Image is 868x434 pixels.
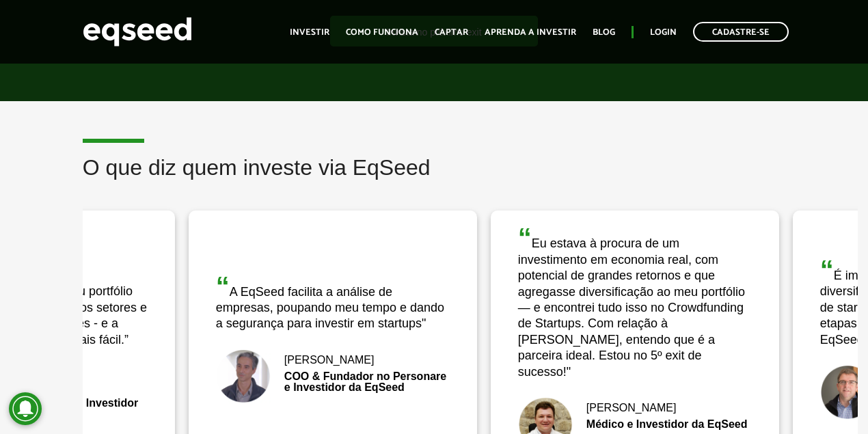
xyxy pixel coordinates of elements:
div: COO & Fundador no Personare e Investidor da EqSeed [216,371,450,393]
a: Captar [435,28,468,37]
a: Login [650,28,677,37]
span: “ [820,255,834,285]
img: EqSeed [83,14,192,50]
div: Médico e Investidor da EqSeed [518,419,752,430]
div: Eu estava à procura de um investimento em economia real, com potencial de grandes retornos e que ... [518,224,752,380]
a: Cadastre-se [693,22,789,42]
a: Como funciona [346,28,418,37]
span: “ [216,271,230,301]
span: “ [518,223,532,253]
a: Investir [290,28,329,37]
div: [PERSON_NAME] [518,403,752,413]
h2: O que diz quem investe via EqSeed [83,156,858,200]
a: Blog [593,28,615,37]
img: Bruno Rodrigues [216,349,271,404]
div: [PERSON_NAME] [216,355,450,366]
div: A EqSeed facilita a análise de empresas, poupando meu tempo e dando a segurança para investir em ... [216,273,450,332]
a: Aprenda a investir [485,28,576,37]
